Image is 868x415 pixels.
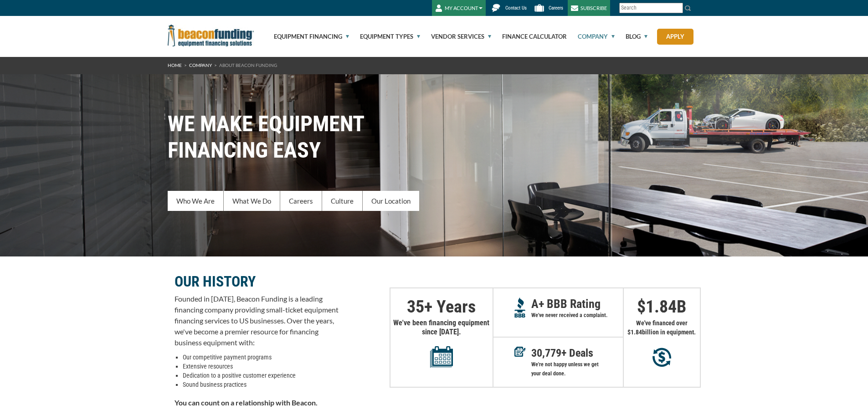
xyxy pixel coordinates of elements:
[263,16,349,57] a: Equipment Financing
[624,318,700,337] p: We've financed over $ billion in equipment.
[168,62,182,68] a: HOME
[280,191,322,211] a: Careers
[615,16,647,57] a: Blog
[514,297,526,318] img: A+ Reputation BBB
[407,297,424,317] span: 35
[492,16,567,57] a: Finance Calculator
[684,5,692,12] img: Search
[430,346,453,368] img: Years in equipment financing
[531,348,623,358] p: + Deals
[421,16,491,57] a: Vendor Services
[168,111,701,164] h1: WE MAKE EQUIPMENT FINANCING EASY
[168,25,254,46] img: Beacon Funding Corporation
[183,371,339,380] li: Dedication to a positive customer experience
[183,362,339,371] li: Extensive resources
[390,318,493,368] p: We've been financing equipment since [DATE].
[175,276,339,287] p: OUR HISTORY
[168,191,224,211] a: Who We Are
[349,16,420,57] a: Equipment Types
[183,380,339,389] li: Sound business practices
[363,191,419,211] a: Our Location
[549,5,563,11] span: Careers
[505,5,527,11] span: Contact Us
[657,29,693,45] a: Apply
[619,3,683,13] input: Search
[175,293,339,348] p: Founded in [DATE], Beacon Funding is a leading financing company providing small-ticket equipment...
[646,297,677,317] span: 1.84
[168,31,254,38] a: Beacon Funding Corporation
[224,191,280,211] a: What We Do
[219,62,277,68] span: About Beacon Funding
[631,328,642,336] span: 1.84
[531,360,623,378] p: We're not happy unless we get your deal done.
[531,311,623,320] p: We've never received a complaint.
[183,353,339,362] li: Our competitive payment programs
[514,347,526,357] img: Deals in Equipment Financing
[322,191,363,211] a: Culture
[652,348,671,367] img: Millions in equipment purchases
[624,302,700,311] p: $ B
[531,347,561,359] span: 30,779
[673,5,681,12] a: Clear search text
[567,16,615,57] a: Company
[390,302,493,311] p: + Years
[531,299,623,308] p: A+ BBB Rating
[189,62,212,68] a: Company
[175,398,318,407] strong: You can count on a relationship with Beacon.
